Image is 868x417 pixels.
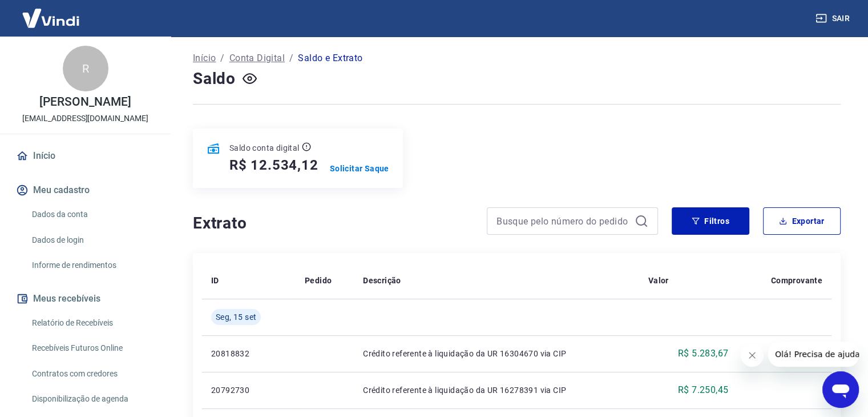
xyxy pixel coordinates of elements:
span: Olá! Precisa de ajuda? [7,8,96,17]
p: Crédito referente à liquidação da UR 16304670 via CIP [363,348,630,359]
p: Descrição [363,275,401,286]
iframe: Fechar mensagem [741,344,764,367]
iframe: Mensagem da empresa [768,342,859,367]
a: Solicitar Saque [330,163,389,174]
input: Busque pelo número do pedido [496,212,630,230]
p: [PERSON_NAME] [39,96,131,108]
div: R [63,46,108,91]
p: Comprovante [771,275,822,286]
p: 20818832 [211,348,286,359]
p: [EMAIL_ADDRESS][DOMAIN_NAME] [22,113,148,125]
h4: Extrato [193,212,473,235]
button: Exportar [763,207,841,235]
p: Valor [648,275,669,286]
img: Vindi [14,1,88,35]
span: Seg, 15 set [216,311,256,323]
p: Pedido [305,275,332,286]
button: Filtros [672,207,749,235]
p: Saldo conta digital [229,142,300,154]
a: Recebíveis Futuros Online [27,336,157,360]
button: Sair [813,8,854,29]
a: Início [14,143,157,169]
p: Crédito referente à liquidação da UR 16278391 via CIP [363,384,630,396]
p: Saldo e Extrato [298,51,362,65]
a: Dados de login [27,228,157,252]
a: Contratos com credores [27,362,157,386]
h4: Saldo [193,67,236,90]
button: Meu cadastro [14,178,157,203]
p: 20792730 [211,384,286,396]
a: Início [193,51,216,65]
p: R$ 5.283,67 [678,347,728,360]
h5: R$ 12.534,12 [229,156,318,174]
iframe: Botão para abrir a janela de mensagens [822,371,859,408]
a: Conta Digital [229,51,285,65]
p: / [289,51,293,65]
p: R$ 7.250,45 [678,383,728,397]
a: Dados da conta [27,203,157,226]
p: ID [211,275,219,286]
p: / [220,51,224,65]
a: Disponibilização de agenda [27,387,157,411]
a: Informe de rendimentos [27,254,157,277]
a: Relatório de Recebíveis [27,311,157,335]
button: Meus recebíveis [14,286,157,311]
